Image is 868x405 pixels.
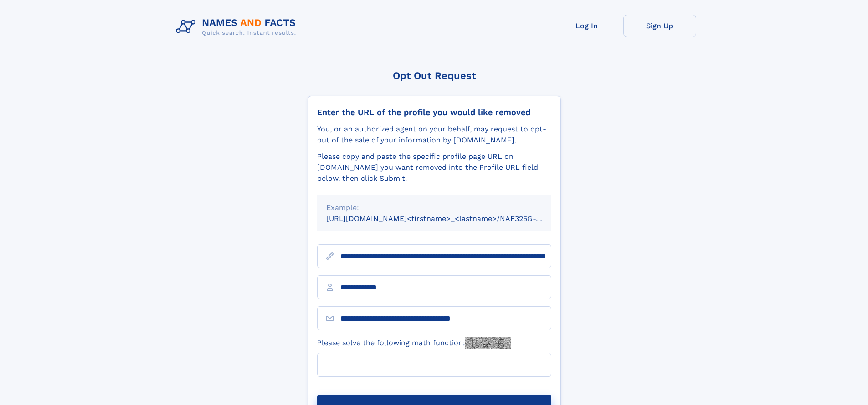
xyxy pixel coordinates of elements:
[317,151,551,184] div: Please copy and paste the specific profile page URL on [DOMAIN_NAME] you want removed into the Pr...
[317,124,551,146] div: You, or an authorized agent on your behalf, may request to opt-out of the sale of your informatio...
[623,15,696,37] a: Sign Up
[308,70,561,81] div: Opt Out Request
[317,107,551,117] div: Enter the URL of the profile you would like removed
[550,15,623,37] a: Log In
[326,214,569,223] small: [URL][DOMAIN_NAME]<firstname>_<lastname>/NAF325G-xxxxxxxx
[326,202,542,213] div: Example:
[317,337,511,349] label: Please solve the following math function:
[172,15,303,39] img: Logo Names and Facts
